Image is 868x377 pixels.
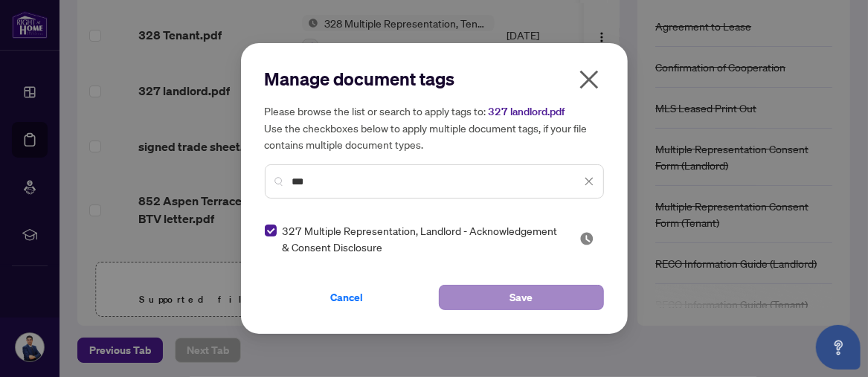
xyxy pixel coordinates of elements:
span: Pending Review [579,231,594,246]
h5: Please browse the list or search to apply tags to: Use the checkboxes below to apply multiple doc... [265,103,604,152]
button: Cancel [265,285,430,310]
span: close [584,176,594,187]
img: status [579,231,594,246]
button: Save [439,285,604,310]
span: close [577,68,601,91]
span: 327 landlord.pdf [489,105,565,118]
h2: Manage document tags [265,67,604,91]
span: Cancel [331,286,364,309]
span: Save [509,286,533,309]
span: 327 Multiple Representation, Landlord - Acknowledgement & Consent Disclosure [283,222,562,255]
button: Open asap [816,325,861,370]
